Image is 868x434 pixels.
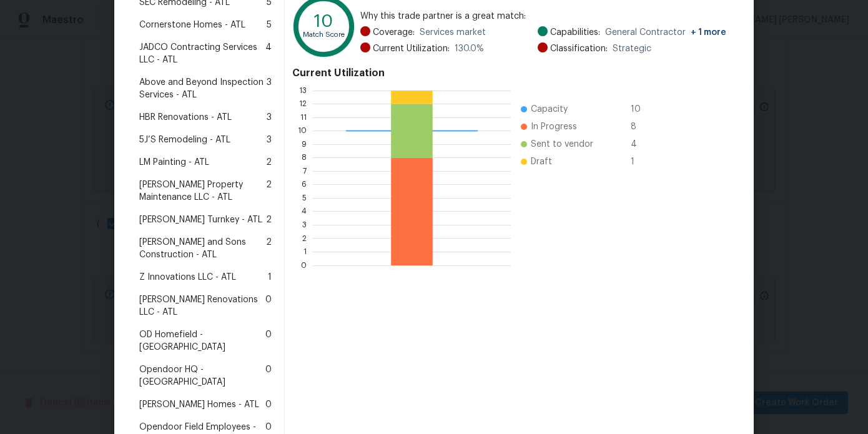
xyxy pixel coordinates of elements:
span: 1 [631,155,651,168]
text: 13 [299,87,307,94]
text: 6 [302,181,307,189]
span: Cornerstone Homes - ATL [139,19,245,31]
text: 10 [314,12,333,30]
span: [PERSON_NAME] Renovations LLC - ATL [139,293,265,318]
text: 2 [302,235,307,242]
span: 0 [265,363,272,388]
span: [PERSON_NAME] Property Maintenance LLC - ATL [139,179,266,204]
text: 4 [302,208,307,215]
span: 5J’S Remodeling - ATL [139,134,230,146]
span: [PERSON_NAME] Homes - ATL [139,398,259,411]
span: Opendoor HQ - [GEOGRAPHIC_DATA] [139,363,265,388]
text: 12 [299,100,307,107]
span: OD Homefield - [GEOGRAPHIC_DATA] [139,328,265,353]
h4: Current Utilization [292,67,726,79]
span: Classification: [550,42,608,55]
span: [PERSON_NAME] and Sons Construction - ATL [139,236,266,261]
span: In Progress [531,121,577,133]
span: 2 [266,214,272,226]
span: Above and Beyond Inspection Services - ATL [139,76,267,101]
span: Current Utilization: [373,42,450,55]
span: [PERSON_NAME] Turnkey - ATL [139,214,262,226]
span: LM Painting - ATL [139,156,209,169]
text: 9 [302,141,307,148]
span: Strategic [613,42,651,55]
span: Why this trade partner is a great match: [360,10,726,22]
text: 11 [300,114,307,121]
text: 10 [298,127,307,134]
span: HBR Renovations - ATL [139,111,232,124]
span: 0 [265,293,272,318]
span: 0 [265,398,272,411]
span: Sent to vendor [531,138,593,150]
span: Capacity [531,103,568,116]
text: 1 [303,248,307,255]
text: 8 [302,154,307,161]
span: 1 [268,271,272,284]
span: 8 [631,121,651,133]
span: 0 [265,328,272,353]
text: 7 [303,167,307,175]
span: 5 [267,19,272,31]
span: Capabilities: [550,26,600,39]
span: 4 [631,138,651,150]
span: 3 [267,111,272,124]
span: 4 [265,41,272,66]
span: Services market [420,26,486,39]
text: 3 [302,221,307,229]
span: 3 [267,134,272,146]
span: 2 [266,179,272,204]
text: 0 [301,262,307,269]
span: 2 [266,236,272,261]
text: Match Score [303,31,345,38]
span: Z Innovations LLC - ATL [139,271,236,284]
text: 5 [302,194,307,202]
span: + 1 more [691,28,726,37]
span: Draft [531,155,552,168]
span: General Contractor [605,26,726,39]
span: JADCO Contracting Services LLC - ATL [139,41,265,66]
span: 3 [267,76,272,101]
span: 130.0 % [455,42,484,55]
span: Coverage: [373,26,415,39]
span: 10 [631,103,651,116]
span: 2 [266,156,272,169]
